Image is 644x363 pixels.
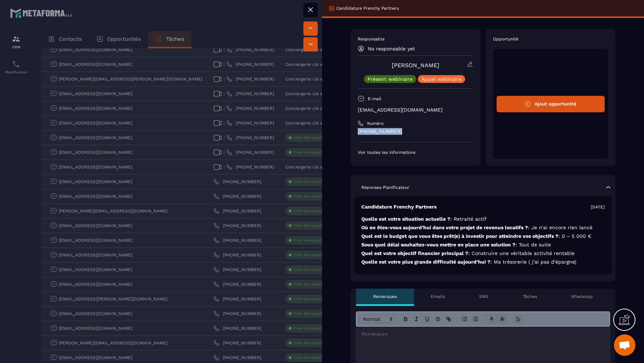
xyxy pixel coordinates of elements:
[361,216,605,222] p: Quelle est votre situation actuelle ?
[361,224,605,231] p: Où en êtes-vous aujourd’hui dans votre projet de revenus locatifs ?
[373,294,397,299] p: Remarques
[361,259,605,265] p: Quelle est votre plus grande difficulté aujourd’hui ?
[479,294,488,299] p: SMS
[336,5,399,11] p: Candidature Frenchy Partners
[571,294,593,299] p: WhatsApp
[358,128,473,135] p: [PHONE_NUMBER]
[450,216,487,222] span: : Retraité actif
[528,225,592,230] span: : Je n’ai encore rien lancé
[358,149,473,155] p: Voir toutes les informations
[558,233,591,239] span: : 0 – 5 000 €
[361,185,409,190] p: Réponses Planificateur
[614,334,635,356] div: Ouvrir le chat
[368,96,381,102] p: E-mail
[497,96,605,112] button: Ajout opportunité
[523,294,537,299] p: Tâches
[591,204,605,210] p: [DATE]
[358,107,473,113] p: [EMAIL_ADDRESS][DOMAIN_NAME]
[358,36,473,42] p: Responsable
[392,62,439,69] a: [PERSON_NAME]
[516,242,551,247] span: : Tout de suite
[367,77,413,82] p: Présent webinaire
[493,36,609,42] p: Opportunité
[361,250,605,257] p: Quel est votre objectif financier principal ?
[361,233,605,240] p: Quel est le budget que vous êtes prêt(e) à investir pour atteindre vos objectifs ?
[468,250,575,256] span: : Construire une véritable activité rentable
[367,121,384,126] p: Numéro
[421,77,462,82] p: Appel webinaire
[431,294,445,299] p: Emails
[368,46,415,51] p: No responsable yet
[361,203,436,210] p: Candidature Frenchy Partners
[491,259,576,265] span: : Ma trésorerie ( j'ai pas d'épargne)
[361,241,605,248] p: Sous quel délai souhaitez-vous mettre en place une solution ?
